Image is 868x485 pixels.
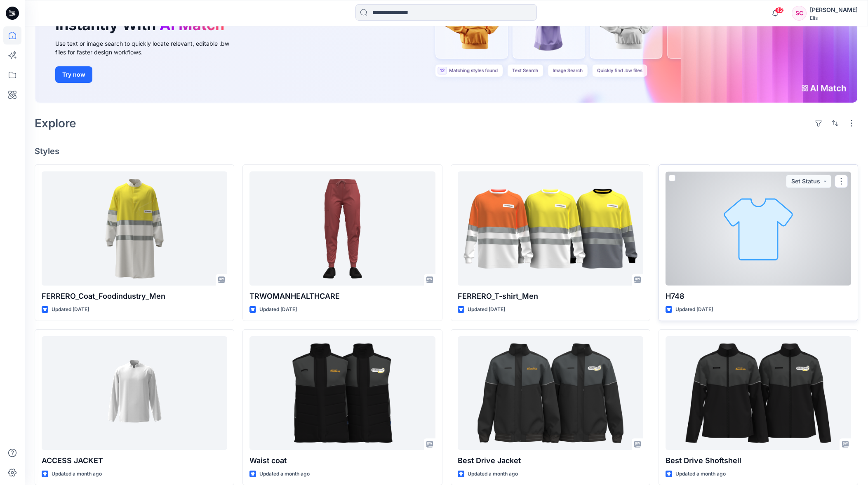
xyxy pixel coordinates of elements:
p: H748 [666,291,851,302]
p: FERRERO_Coat_Foodindustry_Men [42,291,227,302]
div: SC [792,6,807,21]
a: TRWOMANHEALTHCARE [249,171,435,286]
p: Updated a month ago [468,470,518,478]
div: [PERSON_NAME] [810,5,858,15]
p: Updated a month ago [52,470,102,478]
p: Best Drive Jacket [458,455,643,466]
p: Updated [DATE] [468,305,505,314]
a: ACCESS JACKET [42,336,227,450]
div: Use text or image search to quickly locate relevant, editable .bw files for faster design workflows. [55,39,241,56]
a: H748 [666,171,851,286]
button: Try now [55,66,92,83]
a: Best Drive Shoftshell [666,336,851,450]
p: Best Drive Shoftshell [666,455,851,466]
h2: Explore [35,117,76,130]
p: Updated a month ago [675,470,726,478]
p: FERRERO_T-shirt_Men [458,291,643,302]
span: 42 [775,7,784,14]
a: FERRERO_T-shirt_Men [458,171,643,286]
p: Updated a month ago [259,470,310,478]
p: Waist coat [249,455,435,466]
p: Updated [DATE] [675,305,713,314]
a: Waist coat [249,336,435,450]
p: ACCESS JACKET [42,455,227,466]
a: FERRERO_Coat_Foodindustry_Men [42,171,227,286]
a: Best Drive Jacket [458,336,643,450]
h4: Styles [35,146,858,156]
p: Updated [DATE] [52,305,89,314]
p: Updated [DATE] [259,305,297,314]
div: Elis [810,15,858,21]
p: TRWOMANHEALTHCARE [249,291,435,302]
